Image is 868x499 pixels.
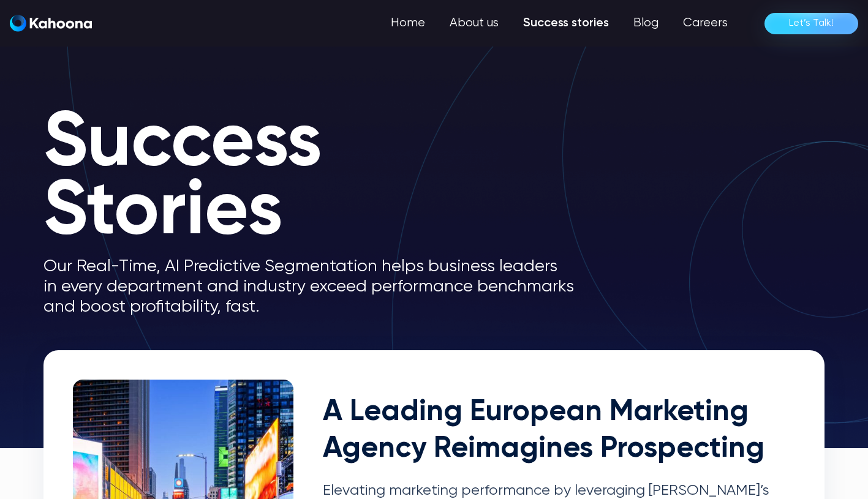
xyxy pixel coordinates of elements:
a: Careers [671,11,740,36]
a: Home [379,11,437,36]
a: Let’s Talk! [764,13,858,34]
a: About us [437,11,511,36]
h2: A Leading European Marketing Agency Reimagines Prospecting [323,394,795,467]
div: Let’s Talk! [789,13,834,33]
h1: Success Stories [43,110,595,247]
a: Success stories [511,11,621,36]
p: Our Real-Time, AI Predictive Segmentation helps business leaders in every department and industry... [43,257,595,317]
a: Blog [621,11,671,36]
a: home [10,15,92,32]
img: Kahoona logo white [10,15,92,32]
